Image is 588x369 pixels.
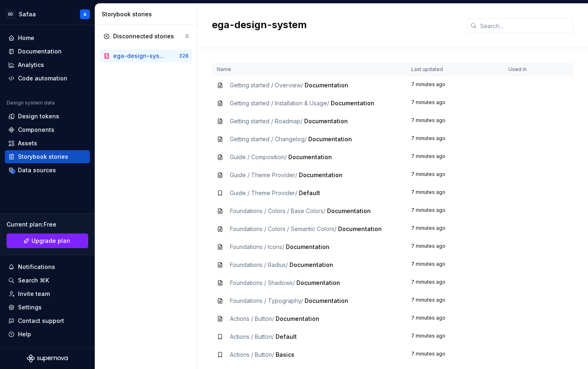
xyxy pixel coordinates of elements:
span: Getting started / Roadmap / [230,118,303,124]
div: Code automation [18,74,67,82]
td: 7 minutes ago [406,220,503,238]
td: 7 minutes ago [406,130,503,148]
td: 7 minutes ago [406,256,503,274]
div: Home [18,34,34,42]
span: Actions / Button / [230,333,274,340]
span: Documentation [296,279,340,286]
div: ED [6,9,16,19]
span: Documentation [305,297,348,304]
button: Contact support [5,314,90,327]
td: 7 minutes ago [406,184,503,202]
div: Help [18,330,31,338]
span: Guide / Theme Provider / [230,171,297,178]
span: Foundations / Colors / Base Colors / [230,207,325,214]
div: Components [18,126,54,134]
div: Notifications [18,263,55,271]
span: Guide / Theme Provider / [230,189,297,196]
a: Design tokens [5,110,90,123]
td: 7 minutes ago [406,202,503,220]
a: Data sources [5,164,90,177]
span: Foundations / Shadows / [230,279,295,286]
span: Foundations / Radius / [230,261,288,268]
span: Upgrade plan [31,237,70,245]
td: 7 minutes ago [406,166,503,184]
a: Invite team [5,287,90,300]
span: Documentation [331,100,374,107]
div: Search ⌘K [18,276,49,285]
td: 7 minutes ago [406,94,503,112]
span: Documentation [304,118,348,124]
div: Current plan : Free [7,220,88,229]
div: Design system data [7,100,55,106]
td: 7 minutes ago [406,328,503,346]
div: 328 [179,53,189,59]
button: Upgrade plan [7,233,88,248]
span: Default [276,333,297,340]
div: Storybook stories [102,10,194,18]
div: Storybook stories [18,153,68,161]
span: Basics [276,351,294,358]
span: Documentation [338,225,382,232]
td: 7 minutes ago [406,346,503,364]
a: Settings [5,301,90,314]
span: Guide / Composition / [230,153,287,160]
span: Documentation [288,153,332,160]
span: Foundations / Icons / [230,243,284,250]
div: Analytics [18,61,44,69]
span: Documentation [290,261,333,268]
a: Home [5,31,90,44]
span: Documentation [299,171,343,178]
button: Notifications [5,260,90,273]
span: Foundations / Colors / Semantic Colors / [230,225,336,232]
a: Code automation [5,72,90,85]
div: Data sources [18,166,56,174]
a: Documentation [5,45,90,58]
td: 7 minutes ago [406,148,503,166]
td: 7 minutes ago [406,274,503,292]
td: 7 minutes ago [406,292,503,310]
td: 7 minutes ago [406,76,503,95]
th: Name [212,63,406,76]
td: 7 minutes ago [406,310,503,328]
span: Actions / Button / [230,351,274,358]
span: Default [299,189,320,196]
a: Analytics [5,58,90,71]
td: 7 minutes ago [406,112,503,130]
button: EDSafaaA [2,5,93,23]
span: Documentation [286,243,330,250]
span: Documentation [305,82,348,89]
span: Documentation [276,315,319,322]
div: Invite team [18,290,50,298]
div: Settings [18,303,42,311]
h2: ega-design-system [212,18,457,31]
button: Search ⌘K [5,274,90,287]
svg: Supernova Logo [27,354,68,362]
span: Getting started / Installation & Usage / [230,100,329,107]
div: Disconnected stories [113,32,174,40]
span: Getting started / Changelog / [230,136,307,142]
th: Used in [503,63,540,76]
div: A [83,11,87,18]
span: Actions / Button / [230,315,274,322]
div: Safaa [19,10,36,18]
td: 7 minutes ago [406,238,503,256]
div: Assets [18,139,37,147]
div: 0 [185,33,189,40]
div: Documentation [18,47,62,56]
a: Components [5,123,90,136]
button: Help [5,328,90,341]
a: Assets [5,137,90,150]
span: Getting started / Overview / [230,82,303,89]
div: Contact support [18,317,64,325]
input: Search... [477,18,573,33]
div: ega-design-system [113,52,166,60]
a: Disconnected stories0 [100,30,192,43]
span: Documentation [308,136,352,142]
div: Design tokens [18,112,59,120]
a: Storybook stories [5,150,90,163]
span: Documentation [327,207,371,214]
span: Foundations / Typography / [230,297,303,304]
th: Last updated [406,63,503,76]
a: ega-design-system328 [100,49,192,62]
